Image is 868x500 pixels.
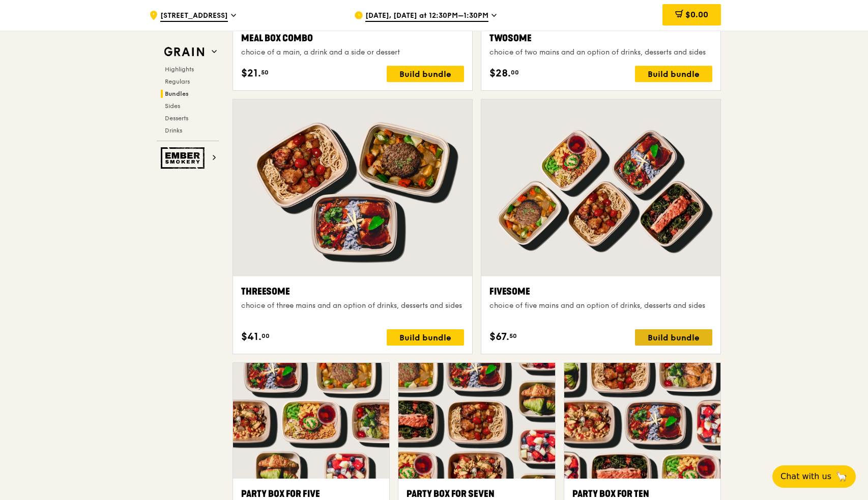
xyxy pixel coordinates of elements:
[489,301,712,311] div: choice of five mains and an option of drinks, desserts and sides
[262,332,270,340] span: 00
[261,68,269,76] span: 50
[165,66,194,73] span: Highlights
[772,465,856,488] button: Chat with us🦙
[165,115,188,122] span: Desserts
[685,10,708,19] span: $0.00
[161,147,208,169] img: Ember Smokery web logo
[780,470,831,483] span: Chat with us
[165,102,180,110] span: Sides
[160,11,228,22] span: [STREET_ADDRESS]
[365,11,488,22] span: [DATE], [DATE] at 12:30PM–1:30PM
[165,78,190,85] span: Regulars
[241,301,464,311] div: choice of three mains and an option of drinks, desserts and sides
[635,329,712,346] div: Build bundle
[835,470,848,483] span: 🦙
[511,68,519,76] span: 00
[165,127,182,134] span: Drinks
[509,332,517,340] span: 50
[165,90,189,97] span: Bundles
[387,66,464,82] div: Build bundle
[489,284,712,299] div: Fivesome
[387,329,464,346] div: Build bundle
[241,66,261,81] span: $21.
[241,284,464,299] div: Threesome
[489,47,712,58] div: choice of two mains and an option of drinks, desserts and sides
[241,31,464,45] div: Meal Box Combo
[241,47,464,58] div: choice of a main, a drink and a side or dessert
[635,66,712,82] div: Build bundle
[489,66,511,81] span: $28.
[161,43,208,61] img: Grain web logo
[489,329,509,345] span: $67.
[241,329,262,345] span: $41.
[489,31,712,45] div: Twosome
